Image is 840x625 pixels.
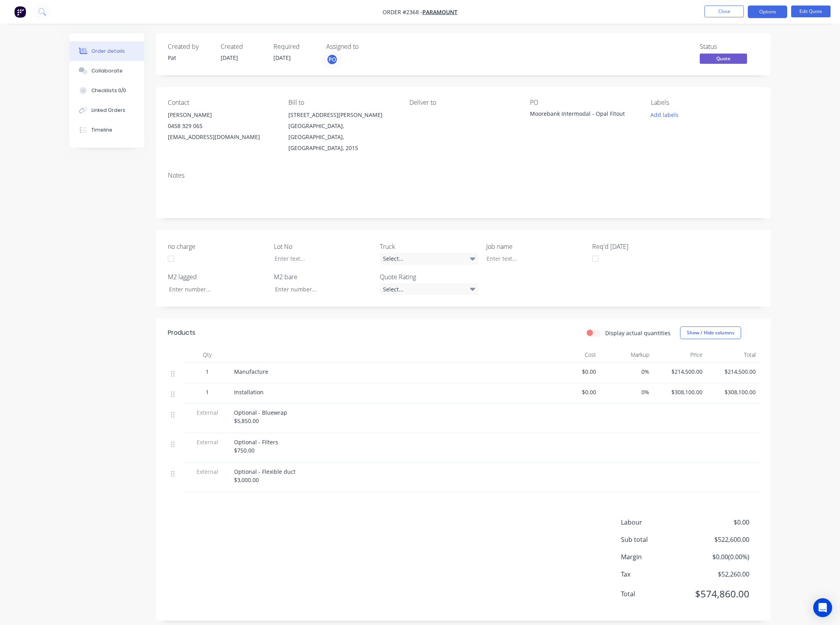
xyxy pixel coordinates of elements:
[168,99,276,106] div: Contact
[530,109,628,121] div: Moorebank Intermodal - Opal Fitout
[691,569,749,579] span: $52,260.00
[69,41,144,61] button: Order details
[380,253,478,265] div: Select...
[602,388,649,396] span: 0%
[709,388,756,396] span: $308,100.00
[168,132,276,143] div: [EMAIL_ADDRESS][DOMAIN_NAME]
[69,81,144,100] button: Checklists 0/0
[273,54,291,61] span: [DATE]
[599,347,652,363] div: Markup
[206,367,209,376] span: 1
[704,6,744,17] button: Close
[380,242,478,251] label: Truck
[691,535,749,544] span: $522,600.00
[69,100,144,120] button: Linked Orders
[168,242,266,251] label: no charge
[168,43,211,50] div: Created by
[168,121,276,132] div: 0458 329 065
[326,43,405,50] div: Assigned to
[652,347,706,363] div: Price
[621,535,691,544] span: Sub total
[700,54,747,63] span: Quote
[14,6,26,18] img: Factory
[409,99,517,106] div: Deliver to
[234,468,295,484] span: Optional - Flexible duct $3,000.00
[680,326,741,339] button: Show / Hide columns
[546,347,599,363] div: Cost
[656,388,702,396] span: $308,100.00
[168,54,211,62] div: Pat
[380,272,478,282] label: Quote Rating
[602,367,649,376] span: 0%
[530,99,638,106] div: PO
[288,121,396,154] div: [GEOGRAPHIC_DATA], [GEOGRAPHIC_DATA], [GEOGRAPHIC_DATA], 2015
[162,283,266,295] input: Enter number...
[691,552,749,562] span: $0.00 ( 0.00 %)
[709,367,756,376] span: $214,500.00
[221,54,238,61] span: [DATE]
[274,272,372,282] label: M2 bare
[273,43,317,50] div: Required
[69,120,144,140] button: Timeline
[651,99,759,106] div: Labels
[234,388,264,396] span: Installation
[422,8,457,16] a: Paramount
[91,87,126,94] div: Checklists 0/0
[91,48,125,55] div: Order details
[486,242,585,251] label: Job name
[184,347,231,363] div: Qty
[187,408,228,417] span: External
[700,54,747,65] button: Quote
[621,589,691,599] span: Total
[646,109,682,120] button: Add labels
[274,242,372,251] label: Lot No
[706,347,759,363] div: Total
[549,388,596,396] span: $0.00
[234,438,278,454] span: Optional - Filters $750.00
[656,367,702,376] span: $214,500.00
[234,368,268,375] span: Manufacture
[206,388,209,396] span: 1
[813,598,832,617] div: Open Intercom Messenger
[288,99,396,106] div: Bill to
[268,283,372,295] input: Enter number...
[187,438,228,446] span: External
[380,283,478,295] div: Select...
[592,242,691,251] label: Req'd [DATE]
[91,67,123,74] div: Collaborate
[168,272,266,282] label: M2 lagged
[168,109,276,121] div: [PERSON_NAME]
[621,569,691,579] span: Tax
[791,6,831,17] button: Edit Quote
[549,367,596,376] span: $0.00
[168,172,759,179] div: Notes
[621,552,691,562] span: Margin
[168,328,195,338] div: Products
[691,517,749,527] span: $0.00
[69,61,144,81] button: Collaborate
[288,109,396,121] div: [STREET_ADDRESS][PERSON_NAME]
[187,467,228,476] span: External
[748,6,787,18] button: Options
[700,43,759,50] div: Status
[91,126,112,134] div: Timeline
[221,43,264,50] div: Created
[91,107,125,114] div: Linked Orders
[383,8,422,16] span: Order #2368 -
[234,409,287,425] span: Optional - Bluewrap $5,850.00
[288,109,396,154] div: [STREET_ADDRESS][PERSON_NAME][GEOGRAPHIC_DATA], [GEOGRAPHIC_DATA], [GEOGRAPHIC_DATA], 2015
[326,54,338,65] button: PO
[621,517,691,527] span: Labour
[168,109,276,143] div: [PERSON_NAME]0458 329 065[EMAIL_ADDRESS][DOMAIN_NAME]
[691,587,749,601] span: $574,860.00
[605,329,671,337] label: Display actual quantities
